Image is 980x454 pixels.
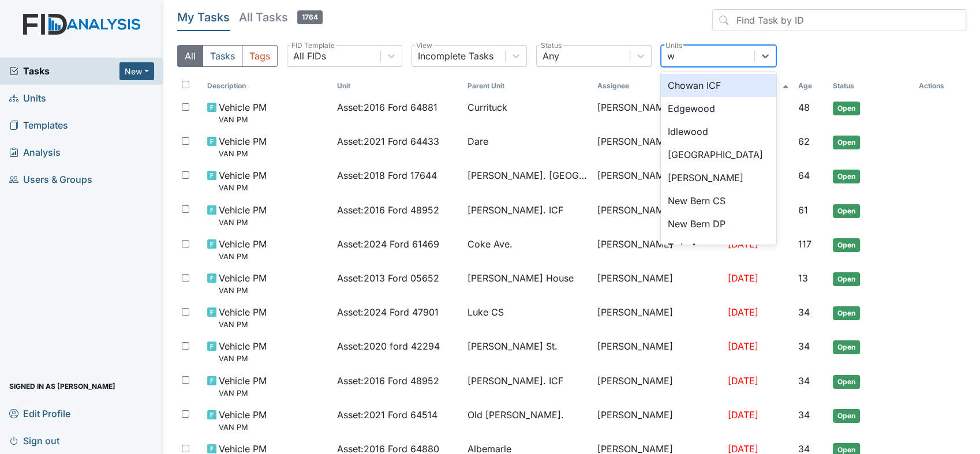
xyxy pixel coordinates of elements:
span: Dare [467,134,488,148]
div: New Bern CS [661,189,776,212]
input: Toggle All Rows Selected [182,81,189,88]
td: [PERSON_NAME] [593,369,723,403]
small: VAN PM [219,114,267,125]
h5: All Tasks [239,9,323,25]
div: Chowan ICF [661,74,776,97]
span: 34 [798,375,810,387]
input: Find Task by ID [712,9,966,31]
button: New [119,62,154,80]
small: VAN PM [219,319,267,330]
span: Luke CS [467,305,504,319]
div: [PERSON_NAME] [661,166,776,189]
small: VAN PM [219,388,267,399]
span: [PERSON_NAME]. [GEOGRAPHIC_DATA] [467,168,589,182]
button: Tasks [203,45,242,67]
span: 61 [798,204,808,216]
th: Actions [914,76,966,96]
small: VAN PM [219,251,267,262]
span: [DATE] [728,375,758,387]
small: VAN PM [219,182,267,193]
span: Open [833,375,860,389]
small: VAN PM [219,422,267,433]
span: Signed in as [PERSON_NAME] [9,377,115,395]
td: [PERSON_NAME] [593,403,723,437]
span: Analysis [9,144,61,162]
span: Vehicle PM VAN PM [219,271,267,296]
span: Vehicle PM VAN PM [219,168,267,193]
div: Incomplete Tasks [418,49,493,63]
span: 1764 [297,10,323,24]
span: Open [833,102,860,115]
span: Open [833,204,860,218]
th: Toggle SortBy [332,76,463,96]
td: [PERSON_NAME] [593,164,723,198]
div: [GEOGRAPHIC_DATA] [661,143,776,166]
div: All FIDs [293,49,326,63]
h5: My Tasks [177,9,230,25]
span: [PERSON_NAME] House [467,271,574,285]
small: VAN PM [219,148,267,159]
span: Users & Groups [9,171,92,189]
span: Asset : 2016 Ford 64881 [337,100,437,114]
span: 62 [798,136,810,147]
button: All [177,45,203,67]
td: [PERSON_NAME] [593,232,723,267]
span: Asset : 2024 Ford 61469 [337,237,439,251]
span: Currituck [467,100,507,114]
th: Toggle SortBy [828,76,914,96]
span: Asset : 2016 Ford 48952 [337,203,439,217]
span: Open [833,238,860,252]
a: Tasks [9,64,119,78]
span: [DATE] [728,306,758,318]
span: Open [833,340,860,354]
span: 117 [798,238,811,250]
span: Asset : 2018 Ford 17644 [337,168,437,182]
span: 64 [798,170,810,181]
span: [PERSON_NAME]. ICF [467,374,563,388]
small: VAN PM [219,285,267,296]
td: [PERSON_NAME] [593,96,723,130]
span: Edit Profile [9,404,70,422]
span: 34 [798,340,810,352]
td: [PERSON_NAME] [593,301,723,335]
th: Toggle SortBy [203,76,333,96]
span: 34 [798,409,810,421]
span: 48 [798,102,810,113]
span: Vehicle PM VAN PM [219,339,267,364]
span: Vehicle PM VAN PM [219,374,267,399]
button: Tags [242,45,278,67]
span: Asset : 2016 Ford 48952 [337,374,439,388]
span: [DATE] [728,238,758,250]
td: [PERSON_NAME] [593,198,723,232]
div: Type filter [177,45,278,67]
span: Vehicle PM VAN PM [219,134,267,159]
small: VAN PM [219,353,267,364]
span: Vehicle PM VAN PM [219,100,267,125]
span: Open [833,409,860,423]
span: Open [833,170,860,183]
th: Assignee [593,76,723,96]
span: Asset : 2013 Ford 05652 [337,271,439,285]
span: Asset : 2021 Ford 64514 [337,408,437,422]
td: [PERSON_NAME] [593,335,723,369]
div: Twin Acres [661,235,776,258]
td: [PERSON_NAME] [593,130,723,164]
small: VAN PM [219,217,267,228]
span: Vehicle PM VAN PM [219,203,267,228]
span: [DATE] [728,340,758,352]
span: [DATE] [728,272,758,284]
th: Toggle SortBy [463,76,593,96]
span: Asset : 2024 Ford 47901 [337,305,439,319]
span: Old [PERSON_NAME]. [467,408,564,422]
th: Toggle SortBy [794,76,828,96]
span: Coke Ave. [467,237,513,251]
div: New Bern DP [661,212,776,235]
span: 13 [798,272,808,284]
span: Vehicle PM VAN PM [219,305,267,330]
span: Vehicle PM VAN PM [219,408,267,433]
span: [PERSON_NAME]. ICF [467,203,563,217]
span: Asset : 2020 ford 42294 [337,339,440,353]
span: Open [833,306,860,320]
div: Any [543,49,559,63]
td: [PERSON_NAME] [593,267,723,301]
